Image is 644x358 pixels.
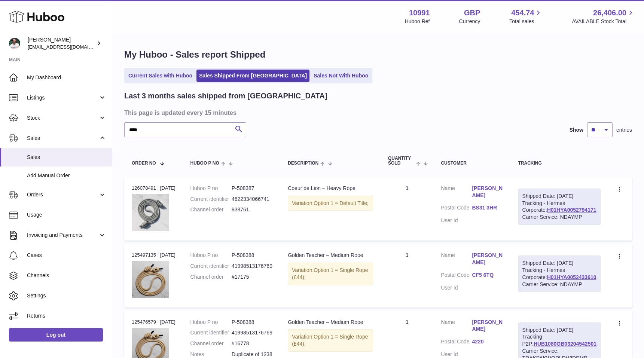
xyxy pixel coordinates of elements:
[27,191,98,198] span: Orders
[190,319,232,326] dt: Huboo P no
[27,312,106,319] span: Returns
[409,8,430,18] strong: 10991
[547,207,596,213] a: H01HYA0052794171
[27,232,98,239] span: Invoicing and Payments
[190,273,232,281] dt: Channel order
[232,196,273,203] dd: 4622334066741
[196,70,309,82] a: Sales Shipped From [GEOGRAPHIC_DATA]
[472,204,503,211] a: BS31 3HR
[288,252,373,259] div: Golden Teacher – Medium Rope
[28,36,95,51] div: [PERSON_NAME]
[534,341,596,347] a: HUB1080GB03204542501
[27,292,106,299] span: Settings
[441,319,472,335] dt: Name
[27,272,106,279] span: Channels
[27,252,106,259] span: Cases
[292,267,368,280] span: Option 1 = Single Rope (£44);
[518,256,601,292] div: Tracking - Hermes Corporate:
[232,206,273,213] dd: 938761
[472,338,503,345] a: 4220
[124,108,630,117] h3: This page is updated every 15 minutes
[441,161,503,166] div: Customer
[292,334,368,347] span: Option 1 = Single Rope (£44);
[522,260,596,267] div: Shipped Date: [DATE]
[572,8,635,25] a: 26,406.00 AVAILABLE Stock Total
[9,328,103,342] a: Log out
[441,217,472,224] dt: User Id
[441,185,472,201] dt: Name
[27,172,106,179] span: Add Manual Order
[311,70,371,82] a: Sales Not With Huboo
[509,18,543,25] span: Total sales
[509,8,543,25] a: 454.74 Total sales
[132,319,176,325] div: 125476579 | [DATE]
[124,91,327,101] h2: Last 3 months sales shipped from [GEOGRAPHIC_DATA]
[522,214,596,221] div: Carrier Service: NDAYMP
[441,338,472,347] dt: Postal Code
[616,126,632,134] span: entries
[190,340,232,347] dt: Channel order
[132,185,176,192] div: 126078491 | [DATE]
[441,351,472,358] dt: User Id
[190,196,232,203] dt: Current identifier
[132,252,176,258] div: 125497135 | [DATE]
[388,156,414,166] span: Quantity Sold
[441,284,472,291] dt: User Id
[472,272,503,279] a: CF5 6TQ
[190,263,232,270] dt: Current identifier
[190,329,232,336] dt: Current identifier
[381,177,433,241] td: 1
[232,273,273,281] dd: #17175
[288,196,373,211] div: Variation:
[232,263,273,270] dd: 41998513176769
[27,74,106,81] span: My Dashboard
[232,329,273,336] dd: 41998513176769
[27,114,98,122] span: Stock
[522,193,596,200] div: Shipped Date: [DATE]
[190,185,232,192] dt: Huboo P no
[132,194,169,231] img: RopeExports-2.jpg
[511,8,534,18] span: 454.74
[132,161,156,166] span: Order No
[27,211,106,218] span: Usage
[232,252,273,259] dd: P-508388
[27,154,106,161] span: Sales
[288,263,373,285] div: Variation:
[472,319,503,333] a: [PERSON_NAME]
[464,8,480,18] strong: GBP
[288,161,318,166] span: Description
[522,281,596,288] div: Carrier Service: NDAYMP
[441,272,472,281] dt: Postal Code
[232,340,273,347] dd: #16778
[190,252,232,259] dt: Huboo P no
[472,252,503,266] a: [PERSON_NAME]
[518,161,601,166] div: Tracking
[288,319,373,326] div: Golden Teacher – Medium Rope
[381,244,433,307] td: 1
[9,38,20,49] img: timshieff@gmail.com
[572,18,635,25] span: AVAILABLE Stock Total
[547,274,596,280] a: H01HYA0052433610
[190,161,219,166] span: Huboo P no
[124,49,632,61] h1: My Huboo - Sales report Shipped
[126,70,195,82] a: Current Sales with Huboo
[190,206,232,213] dt: Channel order
[405,18,430,25] div: Huboo Ref
[288,185,373,192] div: Coeur de Lion – Heavy Rope
[28,44,110,50] span: [EMAIL_ADDRESS][DOMAIN_NAME]
[441,252,472,268] dt: Name
[593,8,626,18] span: 26,406.00
[27,135,98,142] span: Sales
[314,200,369,206] span: Option 1 = Default Title;
[570,126,583,134] label: Show
[27,94,98,101] span: Listings
[132,261,169,298] img: 109911711102352.png
[441,204,472,213] dt: Postal Code
[232,185,273,192] dd: P-508387
[232,319,273,326] dd: P-508388
[472,185,503,199] a: [PERSON_NAME]
[518,189,601,225] div: Tracking - Hermes Corporate:
[288,329,373,352] div: Variation:
[459,18,480,25] div: Currency
[522,327,596,334] div: Shipped Date: [DATE]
